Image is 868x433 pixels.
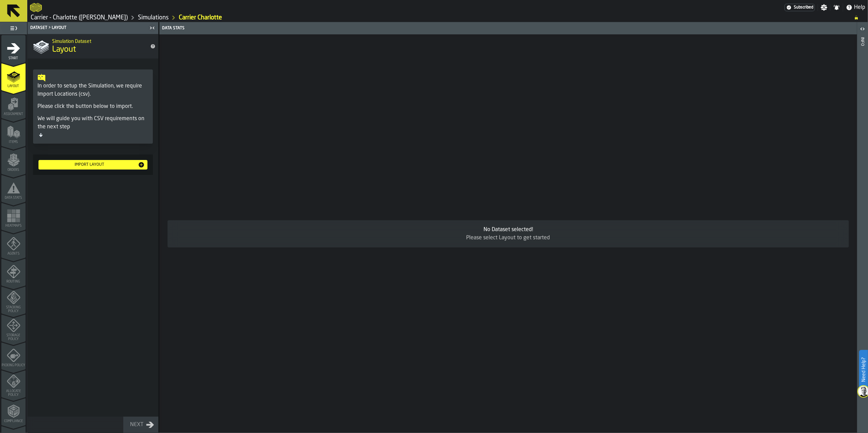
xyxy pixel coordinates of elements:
p: We will guide you with CSV requirements on the next step [37,115,148,131]
nav: Breadcrumb [30,14,865,22]
p: Please click the button below to import. [37,102,148,111]
a: logo-header [30,1,42,14]
span: Layout [1,84,26,88]
li: menu Agents [1,230,26,258]
li: menu Compliance [1,398,26,425]
span: Compliance [1,419,26,423]
span: Layout [52,44,76,55]
span: Agents [1,252,26,256]
div: Dataset > Layout [29,26,147,30]
div: Info [860,36,865,431]
span: Assignment [1,112,26,116]
button: button-Import layout [38,160,147,170]
span: Items [1,140,26,144]
p: In order to setup the Simulation, we require Import Locations (csv). [37,82,148,98]
header: Info [857,22,868,433]
li: menu Start [1,35,26,62]
span: Allocate Policy [1,389,26,397]
a: link-to-/wh/i/e074fb63-00ea-4531-a7c9-ea0a191b3e4f [138,14,169,21]
label: button-toggle-Settings [818,4,830,11]
label: Need Help? [860,351,867,389]
div: title-Layout [28,34,158,59]
span: Help [854,3,865,12]
span: Start [1,57,26,60]
li: menu Data Stats [1,175,26,202]
li: menu Items [1,119,26,146]
div: Import layout [41,162,138,167]
label: button-toggle-Notifications [831,4,843,11]
li: menu Layout [1,63,26,90]
span: Storage Policy [1,334,26,341]
label: button-toggle-Open [858,23,867,36]
label: button-toggle-Help [843,3,868,12]
span: Routing [1,280,26,284]
span: Data Stats [1,196,26,200]
li: menu Allocate Policy [1,370,26,397]
span: Picking Policy [1,364,26,367]
span: Stacking Policy [1,306,26,313]
span: Heatmaps [1,224,26,228]
header: Data Stats [159,22,857,34]
button: button-Next [123,417,158,433]
li: menu Stacking Policy [1,286,26,314]
div: Next [127,421,146,429]
li: menu Storage Policy [1,314,26,341]
a: link-to-/wh/i/e074fb63-00ea-4531-a7c9-ea0a191b3e4f/simulations/e8bbcac1-dc0f-4ae8-856b-b858c8a1d6ab [179,14,222,21]
h2: Sub Title [52,37,145,44]
div: No Dataset selected! [173,226,843,234]
li: menu Orders [1,147,26,174]
li: menu Picking Policy [1,342,26,369]
li: menu Heatmaps [1,203,26,230]
div: Please select Layout to get started [173,234,843,242]
a: link-to-/wh/i/e074fb63-00ea-4531-a7c9-ea0a191b3e4f/settings/billing [785,4,815,11]
span: Orders [1,168,26,172]
div: Menu Subscription [785,4,815,11]
span: Subscribed [794,5,813,10]
li: menu Routing [1,258,26,286]
div: Data Stats [161,26,509,31]
label: button-toggle-Close me [147,24,157,32]
li: menu Assignment [1,91,26,118]
a: link-to-/wh/i/e074fb63-00ea-4531-a7c9-ea0a191b3e4f [31,14,128,21]
header: Dataset > Layout [28,22,158,34]
label: button-toggle-Toggle Full Menu [1,23,26,33]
